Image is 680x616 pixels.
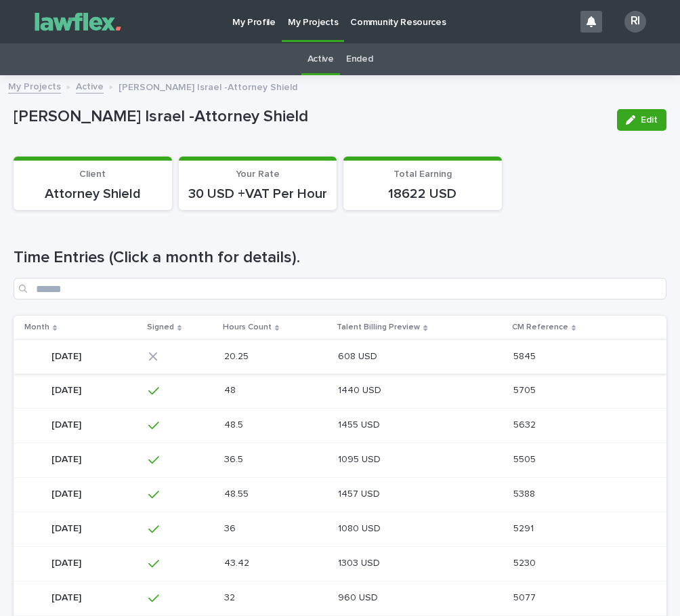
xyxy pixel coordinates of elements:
p: [DATE] [51,382,84,396]
p: 1303 USD [338,555,383,569]
tr: [DATE][DATE] 3636 1080 USD1080 USD 52915291 [14,512,666,546]
a: Ended [346,43,373,75]
img: Gnvw4qrBSHOAfo8VMhG6 [27,8,129,35]
span: Total Earning [394,169,452,179]
p: 43.42 [224,555,252,569]
p: [DATE] [51,590,84,604]
p: [DATE] [51,417,84,431]
p: 5705 [513,382,538,396]
p: [PERSON_NAME] Israel -Attorney Shield [14,107,606,127]
p: [DATE] [51,451,84,466]
p: Talent Billing Preview [337,320,420,335]
p: [PERSON_NAME] Israel -Attorney Shield [119,79,297,94]
p: [DATE] [51,486,84,500]
p: 1457 USD [338,486,383,500]
p: [DATE] [51,555,84,569]
h1: Time Entries (Click a month for details). [14,248,666,268]
p: 1080 USD [338,520,383,535]
p: 1440 USD [338,382,384,396]
p: 48 [224,382,238,396]
button: Edit [617,109,666,131]
p: Attorney Shield [22,186,164,202]
tr: [DATE][DATE] 43.4243.42 1303 USD1303 USD 52305230 [14,546,666,581]
p: 5845 [513,348,538,363]
a: My Projects [8,78,61,94]
span: Client [79,169,106,179]
p: 30 USD +VAT Per Hour [187,186,329,202]
a: Active [307,43,334,75]
input: Search [14,278,666,300]
p: 5388 [513,486,538,500]
p: 18622 USD [352,186,494,202]
p: 5291 [513,520,536,535]
span: Your Rate [236,169,280,179]
p: [DATE] [51,348,84,363]
p: 1455 USD [338,417,383,431]
p: Month [24,320,49,335]
p: Hours Count [223,320,272,335]
p: 36 [224,520,238,535]
p: 48.55 [224,486,251,500]
p: 36.5 [224,451,246,466]
a: Active [76,78,104,94]
span: Edit [641,115,658,125]
tr: [DATE][DATE] 36.536.5 1095 USD1095 USD 55055505 [14,443,666,477]
p: 20.25 [224,348,251,363]
p: 608 USD [338,348,380,363]
p: [DATE] [51,520,84,535]
p: 1095 USD [338,451,383,466]
p: 5077 [513,590,538,604]
p: 5505 [513,451,538,466]
p: 960 USD [338,590,381,604]
tr: [DATE][DATE] 20.2520.25 608 USD608 USD 58455845 [14,340,666,373]
tr: [DATE][DATE] 48.5548.55 1457 USD1457 USD 53885388 [14,477,666,512]
tr: [DATE][DATE] 3232 960 USD960 USD 50775077 [14,581,666,615]
p: 5632 [513,417,538,431]
p: Signed [147,320,174,335]
p: CM Reference [512,320,568,335]
p: 48.5 [224,417,246,431]
div: RI [624,11,646,33]
p: 32 [224,590,238,604]
tr: [DATE][DATE] 48.548.5 1455 USD1455 USD 56325632 [14,408,666,443]
p: 5230 [513,555,538,569]
tr: [DATE][DATE] 4848 1440 USD1440 USD 57055705 [14,373,666,408]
